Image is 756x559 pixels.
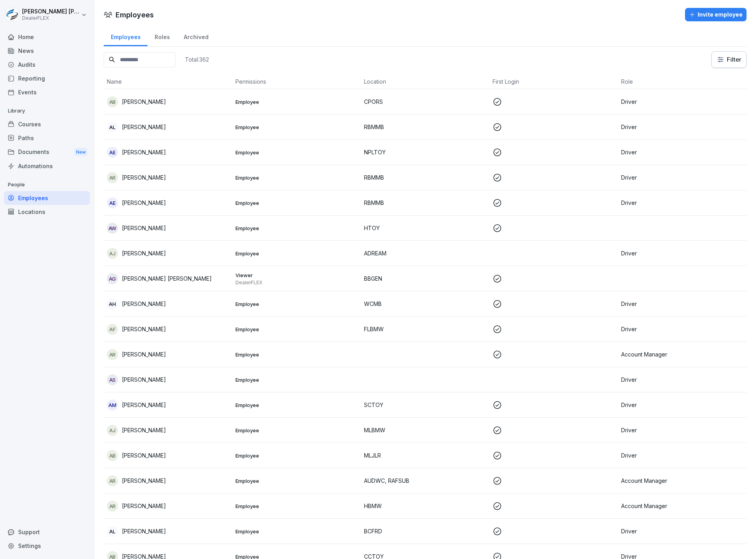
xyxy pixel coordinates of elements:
p: Employee [235,376,358,383]
a: News [4,44,90,58]
p: ADREAM [364,249,486,257]
a: Employees [104,26,147,46]
p: Driver [621,375,743,384]
div: AR [107,349,118,360]
p: [PERSON_NAME] [122,502,166,510]
p: People [4,178,90,191]
p: [PERSON_NAME] [122,426,166,434]
p: Employee [235,452,358,459]
div: Invite employee [689,10,743,19]
div: Filter [717,56,741,64]
p: [PERSON_NAME] [122,401,166,409]
p: RBMMB [364,199,486,207]
div: AE [107,147,118,158]
p: [PERSON_NAME] [122,451,166,460]
a: Home [4,30,90,44]
th: Location [361,74,489,89]
p: Employee [235,326,358,333]
a: Settings [4,539,90,553]
p: FLBMW [364,325,486,333]
p: Employee [235,225,358,232]
p: Viewer [235,272,358,279]
a: Locations [4,205,90,219]
p: BCFRD [364,527,486,535]
div: AR [107,501,118,512]
p: Employee [235,351,358,358]
p: Total: 362 [185,56,209,63]
div: AL [107,526,118,537]
a: Reporting [4,71,90,85]
button: Filter [712,52,746,68]
a: Paths [4,131,90,145]
p: Driver [621,249,743,257]
p: BBGEN [364,274,486,283]
p: WCMB [364,300,486,308]
p: DealerFLEX [22,15,80,21]
div: AH [107,298,118,310]
p: Employee [235,401,358,409]
div: AM [107,400,118,411]
div: Roles [147,26,177,46]
p: Driver [621,173,743,182]
p: [PERSON_NAME] [122,224,166,232]
p: CPORS [364,98,486,106]
p: [PERSON_NAME] [122,199,166,207]
p: Driver [621,123,743,131]
p: MLBMW [364,426,486,434]
p: [PERSON_NAME] [122,375,166,384]
p: Employee [235,300,358,308]
p: Employee [235,477,358,484]
p: Driver [621,300,743,308]
p: [PERSON_NAME] [122,350,166,358]
a: Courses [4,117,90,131]
div: AJ [107,425,118,436]
a: DocumentsNew [4,145,90,159]
p: Driver [621,426,743,434]
div: AG [107,273,118,284]
p: Employee [235,124,358,131]
h1: Employees [116,9,154,20]
p: Account Manager [621,350,743,358]
a: Automations [4,159,90,173]
th: Permissions [232,74,361,89]
p: [PERSON_NAME] [122,527,166,535]
p: Driver [621,451,743,460]
div: AR [107,172,118,183]
p: [PERSON_NAME] [122,325,166,333]
p: [PERSON_NAME] [PERSON_NAME] [122,274,212,283]
p: Driver [621,325,743,333]
p: Employee [235,250,358,257]
p: Driver [621,148,743,156]
p: DealerFLEX [235,279,358,286]
p: [PERSON_NAME] [122,98,166,106]
a: Events [4,85,90,99]
p: [PERSON_NAME] [122,123,166,131]
p: RBMMB [364,173,486,182]
a: Archived [177,26,215,46]
p: [PERSON_NAME] [PERSON_NAME] [22,8,80,15]
p: Employee [235,528,358,535]
div: AB [107,450,118,461]
p: Driver [621,98,743,106]
a: Audits [4,58,90,71]
p: HTOY [364,224,486,232]
div: Support [4,525,90,539]
th: Name [104,74,232,89]
p: Driver [621,199,743,207]
p: HBMW [364,502,486,510]
p: SCTOY [364,401,486,409]
div: AL [107,122,118,133]
div: AF [107,324,118,335]
div: AE [107,197,118,208]
div: AB [107,96,118,107]
div: AW [107,223,118,234]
